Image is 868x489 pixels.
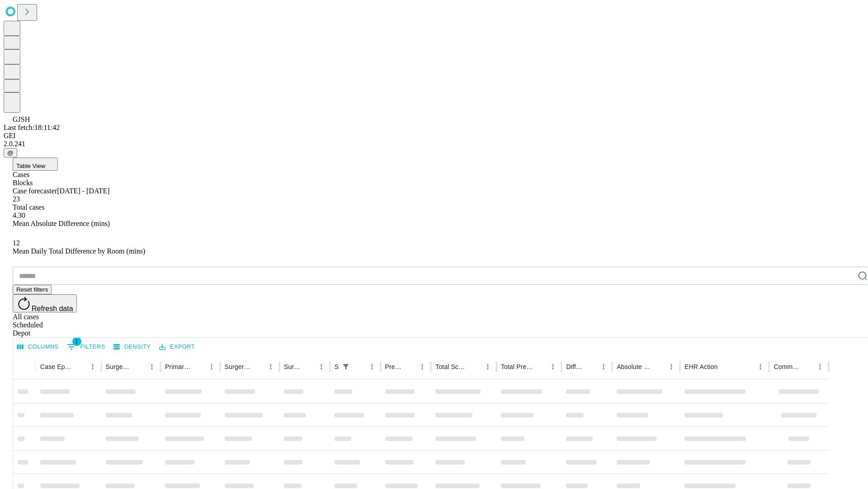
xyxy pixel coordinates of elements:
button: Menu [481,360,494,373]
span: @ [7,149,14,156]
button: Select columns [15,340,61,354]
div: Surgeon Name [106,363,132,370]
span: GJSH [13,115,30,123]
button: Sort [534,360,547,373]
span: 4.30 [13,211,25,219]
button: Menu [146,360,158,373]
span: Mean Absolute Difference (mins) [13,220,110,227]
button: Sort [801,360,814,373]
button: Sort [252,360,264,373]
button: Density [111,340,153,354]
button: Reset filters [13,285,52,294]
span: Case forecaster [13,187,57,195]
span: Last fetch: 18:11:42 [4,124,60,131]
div: EHR Action [684,363,717,370]
button: Sort [353,360,366,373]
button: Sort [718,360,731,373]
span: [DATE] - [DATE] [57,187,109,195]
button: Menu [416,360,429,373]
button: Sort [652,360,665,373]
button: Show filters [65,340,108,354]
button: Sort [302,360,315,373]
button: Show filters [340,360,352,373]
button: Menu [86,360,99,373]
button: Sort [403,360,416,373]
button: Table View [13,158,58,171]
button: @ [4,148,17,158]
span: 23 [13,195,20,203]
div: Surgery Date [284,363,302,370]
button: Sort [133,360,146,373]
div: GEI [4,132,864,140]
span: Reset filters [16,286,48,293]
button: Sort [193,360,205,373]
button: Menu [547,360,559,373]
button: Menu [665,360,678,373]
div: 1 active filter [340,360,352,373]
div: Difference [566,363,584,370]
div: Comments [774,363,800,370]
div: 2.0.241 [4,140,864,148]
span: Mean Daily Total Difference by Room (mins) [13,247,145,255]
button: Refresh data [13,294,77,312]
button: Menu [754,360,767,373]
button: Menu [366,360,378,373]
button: Menu [597,360,610,373]
button: Sort [585,360,597,373]
div: Case Epic Id [40,363,73,370]
div: Primary Service [165,363,191,370]
button: Export [157,340,197,354]
button: Menu [264,360,277,373]
div: Predicted In Room Duration [385,363,403,370]
div: Surgery Name [225,363,251,370]
button: Menu [315,360,328,373]
span: 12 [13,239,20,247]
button: Menu [205,360,218,373]
span: 1 [72,337,81,346]
button: Menu [814,360,826,373]
div: Scheduled In Room Duration [335,363,339,370]
span: Table View [16,163,45,169]
div: Total Scheduled Duration [435,363,468,370]
div: Absolute Difference [617,363,651,370]
span: Total cases [13,203,44,211]
span: Refresh data [32,305,73,312]
button: Sort [469,360,481,373]
div: Total Predicted Duration [501,363,533,370]
button: Sort [74,360,86,373]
